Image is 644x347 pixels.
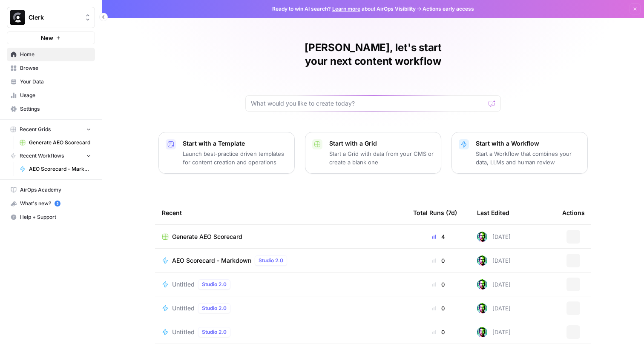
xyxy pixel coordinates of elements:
a: AEO Scorecard - Markdown [16,162,95,176]
button: Recent Grids [7,123,95,136]
h1: [PERSON_NAME], let's start your next content workflow [245,41,501,68]
div: 0 [413,256,463,265]
img: 2ny2lhy5z6ffk8a48et5s81dpqao [477,232,487,242]
div: 4 [413,232,463,241]
p: Start with a Template [183,139,287,148]
a: UntitledStudio 2.0 [162,279,400,290]
a: Settings [7,102,95,116]
span: Actions early access [423,5,474,13]
p: Start a Workflow that combines your data, LLMs and human review [476,149,581,166]
img: 2ny2lhy5z6ffk8a48et5s81dpqao [477,303,487,313]
span: Home [20,51,91,58]
button: Start with a TemplateLaunch best-practice driven templates for content creation and operations [158,132,295,174]
a: Your Data [7,75,95,89]
input: What would you like to create today? [251,99,485,108]
span: Browse [20,64,91,72]
span: Clerk [29,13,80,22]
span: Help + Support [20,213,91,221]
div: 0 [413,280,463,289]
div: 0 [413,328,463,336]
span: Recent Workflows [20,152,64,160]
text: 5 [56,201,58,206]
button: Help + Support [7,210,95,224]
span: Untitled [172,280,195,289]
span: AEO Scorecard - Markdown [29,165,91,173]
p: Start with a Grid [329,139,434,148]
img: 2ny2lhy5z6ffk8a48et5s81dpqao [477,255,487,266]
div: 0 [413,304,463,313]
span: Your Data [20,78,91,86]
a: Generate AEO Scorecard [162,232,400,241]
a: UntitledStudio 2.0 [162,327,400,337]
img: Clerk Logo [10,10,25,25]
span: New [41,34,53,42]
div: [DATE] [477,303,511,313]
img: 2ny2lhy5z6ffk8a48et5s81dpqao [477,327,487,337]
button: Workspace: Clerk [7,7,95,28]
div: What's new? [7,197,95,210]
span: Generate AEO Scorecard [172,232,242,241]
button: What's new? 5 [7,197,95,210]
a: Browse [7,61,95,75]
button: New [7,32,95,44]
span: Settings [20,105,91,113]
span: Generate AEO Scorecard [29,139,91,146]
a: 5 [55,201,60,206]
button: Start with a GridStart a Grid with data from your CMS or create a blank one [305,132,441,174]
div: [DATE] [477,327,511,337]
span: Recent Grids [20,126,51,133]
p: Start with a Workflow [476,139,581,148]
a: Learn more [332,6,360,12]
a: AEO Scorecard - MarkdownStudio 2.0 [162,255,400,266]
div: [DATE] [477,279,511,290]
button: Recent Workflows [7,149,95,162]
span: AEO Scorecard - Markdown [172,256,251,265]
span: Untitled [172,304,195,313]
a: AirOps Academy [7,183,95,197]
img: 2ny2lhy5z6ffk8a48et5s81dpqao [477,279,487,290]
span: Ready to win AI search? about AirOps Visibility [272,5,416,13]
button: Start with a WorkflowStart a Workflow that combines your data, LLMs and human review [451,132,588,174]
span: Untitled [172,328,195,336]
div: Actions [562,201,585,224]
div: [DATE] [477,255,511,266]
div: [DATE] [477,232,511,242]
p: Launch best-practice driven templates for content creation and operations [183,149,287,166]
a: UntitledStudio 2.0 [162,303,400,313]
span: Studio 2.0 [202,281,227,288]
span: Studio 2.0 [202,304,227,312]
div: Total Runs (7d) [413,201,457,224]
span: Usage [20,92,91,99]
div: Recent [162,201,400,224]
a: Generate AEO Scorecard [16,136,95,149]
a: Usage [7,89,95,102]
div: Last Edited [477,201,509,224]
span: AirOps Academy [20,186,91,194]
span: Studio 2.0 [202,328,227,336]
a: Home [7,48,95,61]
p: Start a Grid with data from your CMS or create a blank one [329,149,434,166]
span: Studio 2.0 [259,257,283,264]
